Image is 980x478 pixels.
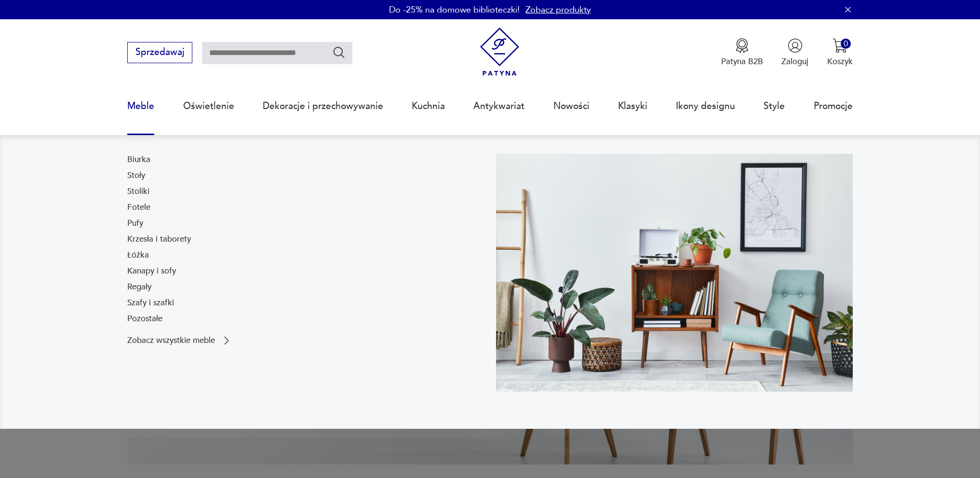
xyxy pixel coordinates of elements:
p: Do -25% na domowe biblioteczki! [389,4,520,16]
img: Ikona koszyka [832,38,847,53]
img: Patyna - sklep z meblami i dekoracjami vintage [475,27,524,76]
button: 0Koszyk [827,38,853,67]
img: Ikona medalu [735,38,750,53]
a: Fotele [127,202,150,213]
a: Style [764,84,785,128]
a: Pufy [127,218,143,229]
a: Stoliki [127,186,149,197]
p: Zobacz wszystkie meble [127,337,215,344]
a: Ikona medaluPatyna B2B [721,38,763,67]
div: 0 [841,39,851,49]
button: Patyna B2B [721,38,763,67]
a: Oświetlenie [183,84,234,128]
a: Pozostałe [127,313,162,325]
a: Nowości [553,84,590,128]
a: Dekoracje i przechowywanie [263,84,383,128]
a: Stoły [127,170,145,181]
a: Sprzedawaj [127,49,192,57]
p: Zaloguj [781,56,808,67]
button: Zaloguj [781,38,808,67]
a: Zobacz wszystkie meble [127,335,232,346]
a: Zobacz produkty [525,4,591,16]
a: Antykwariat [473,84,524,128]
a: Klasyki [618,84,647,128]
p: Koszyk [827,56,853,67]
a: Promocje [814,84,853,128]
a: Ikony designu [676,84,735,128]
a: Kanapy i sofy [127,265,176,277]
button: Szukaj [332,45,346,59]
a: Krzesła i taborety [127,233,191,245]
a: Meble [127,84,154,128]
img: Ikonka użytkownika [788,38,803,53]
img: 969d9116629659dbb0bd4e745da535dc.jpg [496,154,853,392]
a: Regały [127,281,151,293]
a: Biurka [127,154,150,165]
a: Kuchnia [412,84,445,128]
button: Sprzedawaj [127,42,192,63]
p: Patyna B2B [721,56,763,67]
a: Łóżka [127,249,149,261]
a: Szafy i szafki [127,297,174,309]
